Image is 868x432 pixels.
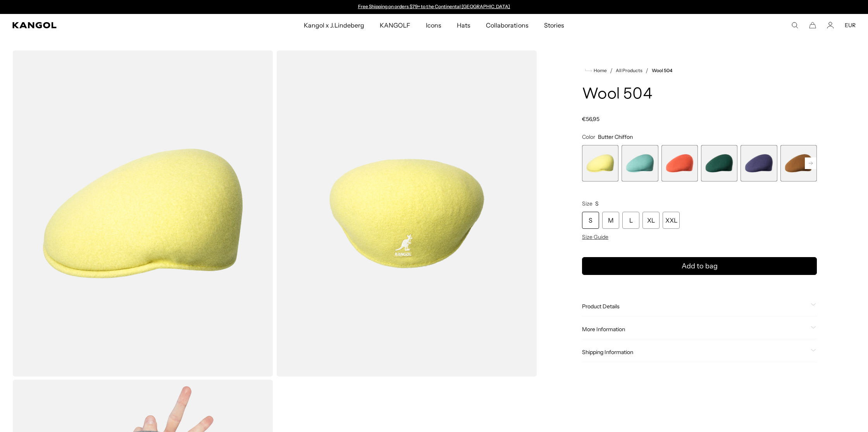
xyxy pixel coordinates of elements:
span: Icons [426,14,441,36]
summary: Search here [791,22,798,29]
a: Hats [449,14,478,36]
button: Cart [809,22,816,29]
span: S [595,200,599,207]
a: Kangol [12,22,201,28]
div: S [582,212,599,229]
a: Icons [418,14,449,36]
label: Hazy Indigo [741,145,777,181]
span: Shipping Information [582,349,808,356]
h1: Wool 504 [582,86,817,103]
div: L [622,212,639,229]
div: XL [642,212,660,229]
a: Wool 504 [652,68,672,73]
a: Collaborations [478,14,536,36]
label: Butter Chiffon [582,145,618,181]
span: More Information [582,326,808,333]
label: Deep Emerald [701,145,737,181]
span: Color [582,133,595,140]
span: €56,95 [582,116,599,123]
div: XXL [663,212,680,229]
slideshow-component: Announcement bar [354,4,514,10]
a: Account [827,22,834,29]
div: 4 of 21 [701,145,737,181]
li: / [607,66,613,75]
a: KANGOLF [372,14,418,36]
div: 2 of 21 [622,145,658,181]
span: Kangol x J.Lindeberg [304,14,364,36]
a: All Products [616,68,642,73]
button: Add to bag [582,257,817,275]
span: Hats [457,14,470,36]
a: Stories [536,14,572,36]
div: 1 of 2 [354,4,514,10]
span: Size [582,200,592,207]
a: Free Shipping on orders $79+ to the Continental [GEOGRAPHIC_DATA] [358,3,510,9]
li: / [642,66,648,75]
span: Collaborations [486,14,528,36]
img: color-butter-chiffon [12,50,273,377]
div: M [602,212,619,229]
div: 5 of 21 [741,145,777,181]
label: Aquatic [622,145,658,181]
img: color-butter-chiffon [276,50,537,377]
button: EUR [845,22,856,29]
span: Product Details [582,303,808,310]
nav: breadcrumbs [582,66,817,75]
div: 3 of 21 [661,145,698,181]
label: Rustic Caramel [780,145,817,181]
label: Coral Flame [661,145,698,181]
span: Home [592,68,607,73]
span: Size Guide [582,233,608,240]
div: 1 of 21 [582,145,618,181]
span: Butter Chiffon [598,133,633,140]
span: KANGOLF [380,14,410,36]
span: Add to bag [682,261,718,271]
span: Stories [544,14,564,36]
div: Announcement [354,4,514,10]
a: Kangol x J.Lindeberg [296,14,372,36]
a: Home [585,67,607,74]
div: 6 of 21 [780,145,817,181]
